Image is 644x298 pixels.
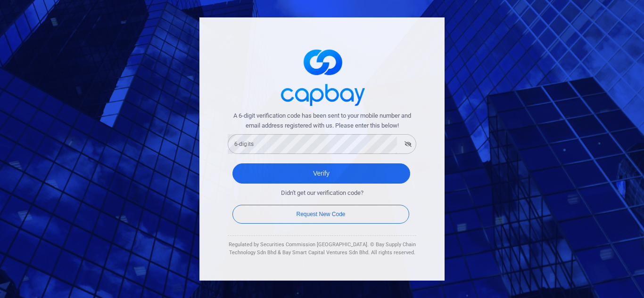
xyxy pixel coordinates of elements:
[228,241,416,257] div: Regulated by Securities Commission [GEOGRAPHIC_DATA]. © Bay Supply Chain Technology Sdn Bhd & Bay...
[281,188,363,198] span: Didn't get our verification code?
[228,111,416,131] span: A 6-digit verification code has been sent to your mobile number and email address registered with...
[275,41,369,111] img: logo
[232,163,410,184] button: Verify
[232,205,409,224] button: Request New Code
